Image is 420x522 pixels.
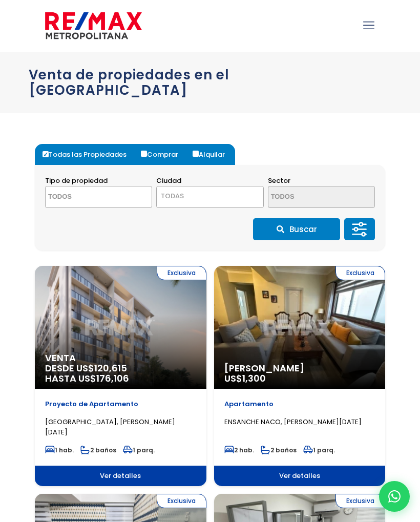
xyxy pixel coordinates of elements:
[156,176,181,185] span: Ciudad
[35,266,206,486] a: Exclusiva Venta DESDE US$120,615 HASTA US$176,106 Proyecto de Apartamento [GEOGRAPHIC_DATA], [PER...
[193,151,199,157] input: Alquilar
[261,446,297,454] span: 2 baños
[80,446,116,454] span: 2 baños
[46,186,133,208] textarea: Search
[224,417,362,427] span: ENSANCHE NACO, [PERSON_NAME][DATE]
[35,466,206,486] span: Ver detalles
[45,446,74,454] span: 1 hab.
[224,363,375,373] span: [PERSON_NAME]
[156,186,263,208] span: TODAS
[335,494,385,508] span: Exclusiva
[242,372,266,385] span: 1,300
[335,266,385,280] span: Exclusiva
[45,399,196,409] p: Proyecto de Apartamento
[43,151,49,157] input: Todas las Propiedades
[214,266,386,486] a: Exclusiva [PERSON_NAME] US$1,300 Apartamento ENSANCHE NACO, [PERSON_NAME][DATE] 2 hab. 2 baños 1 ...
[45,417,175,437] span: [GEOGRAPHIC_DATA], [PERSON_NAME][DATE]
[45,363,196,384] span: DESDE US$
[123,446,155,454] span: 1 parq.
[224,399,375,409] p: Apartamento
[268,186,355,208] textarea: Search
[161,191,184,201] span: TODAS
[303,446,335,454] span: 1 parq.
[138,144,188,165] label: Comprar
[96,372,129,385] span: 176,106
[214,466,386,486] span: Ver detalles
[141,151,147,157] input: Comprar
[268,176,290,185] span: Sector
[190,144,235,165] label: Alquilar
[94,362,127,374] span: 120,615
[157,266,206,280] span: Exclusiva
[45,353,196,363] span: Venta
[224,446,254,454] span: 2 hab.
[45,10,142,41] img: remax-metropolitana-logo
[253,218,340,240] button: Buscar
[45,373,196,384] span: HASTA US$
[45,176,108,185] span: Tipo de propiedad
[157,494,206,508] span: Exclusiva
[224,372,266,385] span: US$
[360,17,377,34] a: mobile menu
[29,67,391,98] h1: Venta de propiedades en el [GEOGRAPHIC_DATA]
[40,144,137,165] label: Todas las Propiedades
[157,189,263,203] span: TODAS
